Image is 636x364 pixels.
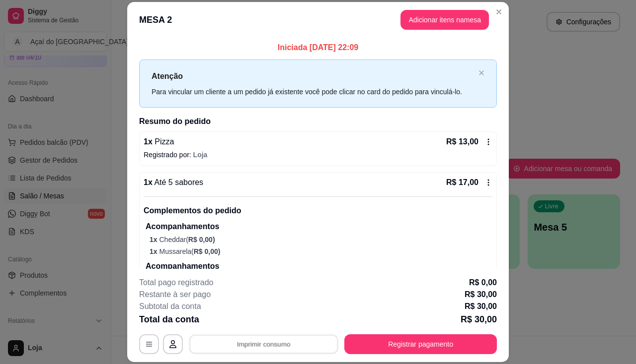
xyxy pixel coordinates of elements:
[193,151,208,159] span: Loja
[461,312,497,326] p: R$ 30,00
[465,289,497,301] p: R$ 30,00
[469,277,497,289] p: R$ 0,00
[344,334,497,354] button: Registrar pagamento
[478,70,484,76] button: close
[152,70,475,82] p: Atenção
[139,116,497,127] h2: Resumo do pedido
[139,289,211,301] p: Restante à ser pago
[139,42,497,54] p: Iniciada [DATE] 22:09
[150,236,159,243] span: 1 x
[150,246,492,256] p: Mussarela (
[144,150,492,160] p: Registrado por:
[446,136,478,148] p: R$ 13,00
[150,247,159,255] span: 1 x
[446,177,478,188] p: R$ 17,00
[127,2,509,38] header: MESA 2
[400,10,489,30] button: Adicionar itens namesa
[146,221,492,233] p: Acompanhamentos
[189,335,338,354] button: Imprimir consumo
[150,235,492,244] p: Cheddar (
[139,312,199,326] p: Total da conta
[188,236,215,243] span: R$ 0,00 )
[139,277,213,289] p: Total pago registrado
[144,177,203,188] p: 1 x
[491,4,507,20] button: Close
[152,86,475,97] div: Para vincular um cliente a um pedido já existente você pode clicar no card do pedido para vinculá...
[153,137,174,146] span: Pizza
[153,178,203,186] span: Até 5 sabores
[146,260,492,272] p: Acompanhamentos
[465,301,497,312] p: R$ 30,00
[478,70,484,76] span: close
[144,136,174,148] p: 1 x
[144,205,492,217] p: Complementos do pedido
[139,301,201,312] p: Subtotal da conta
[194,247,221,255] span: R$ 0,00 )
